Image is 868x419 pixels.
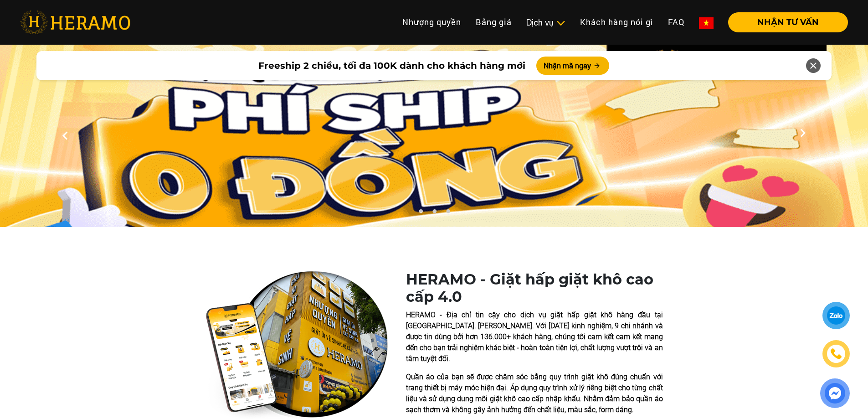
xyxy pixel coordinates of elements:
a: Khách hàng nói gì [573,12,661,32]
span: Freeship 2 chiều, tối đa 100K dành cho khách hàng mới [258,59,525,72]
button: NHẬN TƯ VẤN [728,12,848,32]
a: Nhượng quyền [395,12,468,32]
img: subToggleIcon [556,19,565,28]
a: Bảng giá [468,12,519,32]
a: FAQ [661,12,692,32]
img: phone-icon [831,349,842,359]
button: 2 [430,209,439,218]
a: NHẬN TƯ VẤN [721,18,848,26]
button: 3 [443,209,452,218]
button: 1 [416,209,425,218]
img: vn-flag.png [699,17,714,29]
h1: HERAMO - Giặt hấp giặt khô cao cấp 4.0 [406,271,663,306]
p: HERAMO - Địa chỉ tin cậy cho dịch vụ giặt hấp giặt khô hàng đầu tại [GEOGRAPHIC_DATA]. [PERSON_NA... [406,310,663,364]
a: phone-icon [824,341,848,366]
button: Nhận mã ngay [536,57,609,75]
p: Quần áo của bạn sẽ được chăm sóc bằng quy trình giặt khô đúng chuẩn với trang thiết bị máy móc hi... [406,372,663,415]
div: Dịch vụ [526,16,565,29]
img: heramo-logo.png [20,10,130,34]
